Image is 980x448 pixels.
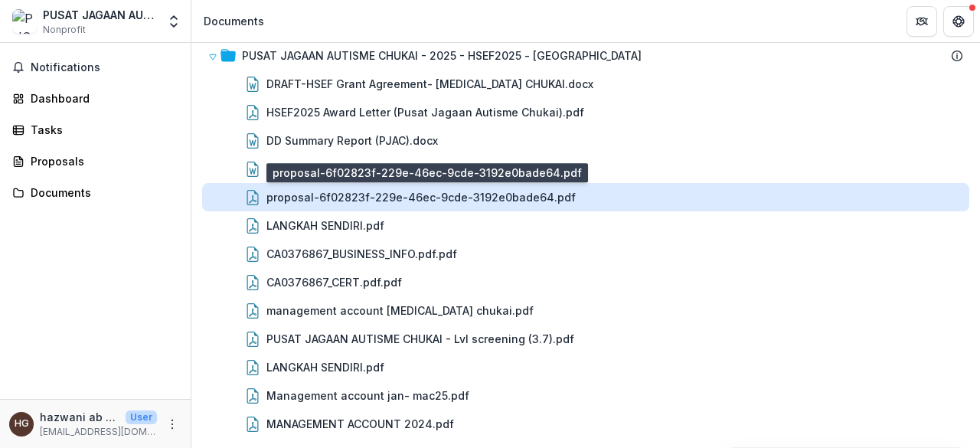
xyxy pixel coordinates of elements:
div: HSEF2025 Award Letter (Pusat Jagaan Autisme Chukai).pdf [202,98,969,126]
div: LANGKAH SENDIRI.pdf [266,359,384,375]
div: DRAFT-HSEF Grant Agreement- [MEDICAL_DATA] CHUKAI.docx [202,70,969,98]
a: Documents [6,180,185,205]
div: proposal-6f02823f-229e-46ec-9cde-3192e0bade64.pdf [202,183,969,211]
div: CA0376867_BUSINESS_INFO.pdf.pdf [266,246,457,262]
div: MANAGEMENT ACCOUNT 2024.pdf [202,410,969,438]
div: Documents [204,13,264,29]
div: CA0376867_BUSINESS_INFO.pdf.pdf [202,240,969,268]
button: Partners [906,6,937,37]
p: User [126,410,157,424]
div: management account [MEDICAL_DATA] chukai.pdf [202,296,969,325]
a: Tasks [6,117,185,142]
div: Documents [31,185,172,201]
nav: breadcrumb [198,10,270,32]
button: Notifications [6,55,185,80]
a: Dashboard [6,86,185,111]
p: hazwani ab ghani [40,409,119,425]
button: More [163,415,181,433]
p: [EMAIL_ADDRESS][DOMAIN_NAME] [40,425,157,439]
div: CA0376867_CERT.pdf.pdf [202,268,969,296]
div: proposal-6f02823f-229e-46ec-9cde-3192e0bade64.pdf [266,189,576,205]
div: DD Summary Report (PJAC).docx [202,126,969,155]
div: management account [MEDICAL_DATA] chukai.pdf [266,302,534,319]
div: Management account jan- mac25.pdf [266,388,469,404]
div: LANGKAH SENDIRI.pdf [266,217,384,234]
div: PUSAT JAGAAN AUTISME CHUKAI - Lvl screening (3.7).pdf [266,331,574,347]
div: PUSAT JAGAAN AUTISME CHUKAI - 2025 - HSEF2025 - [GEOGRAPHIC_DATA]DRAFT-HSEF Grant Agreement- [MED... [202,41,969,438]
div: DD Full Report (PJAC).docx [202,155,969,183]
div: Dashboard [31,90,172,106]
a: Proposals [6,149,185,174]
div: DD Summary Report (PJAC).docx [266,132,438,149]
button: Open entity switcher [163,6,185,37]
div: PUSAT JAGAAN AUTISME CHUKAI - 2025 - HSEF2025 - [GEOGRAPHIC_DATA] [242,47,642,64]
div: Tasks [31,122,172,138]
div: MANAGEMENT ACCOUNT 2024.pdf [266,416,454,432]
div: HSEF2025 Award Letter (Pusat Jagaan Autisme Chukai).pdf [266,104,584,120]
div: DD Full Report (PJAC).docx [266,161,408,177]
div: LANGKAH SENDIRI.pdf [202,211,969,240]
div: Management account jan- mac25.pdf [202,381,969,410]
div: Proposals [31,153,172,169]
div: PUSAT JAGAAN AUTISME CHUKAI - 2025 - HSEF2025 - [GEOGRAPHIC_DATA] [202,41,969,70]
div: PUSAT JAGAAN AUTISME CHUKAI [43,7,157,23]
div: hazwani ab ghani [15,419,29,429]
button: Get Help [943,6,974,37]
span: Nonprofit [43,23,86,37]
div: LANGKAH SENDIRI.pdf [202,353,969,381]
div: DRAFT-HSEF Grant Agreement- [MEDICAL_DATA] CHUKAI.docx [266,76,593,92]
img: PUSAT JAGAAN AUTISME CHUKAI [12,9,37,34]
div: CA0376867_CERT.pdf.pdf [266,274,402,290]
span: Notifications [31,61,178,74]
div: PUSAT JAGAAN AUTISME CHUKAI - Lvl screening (3.7).pdf [202,325,969,353]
